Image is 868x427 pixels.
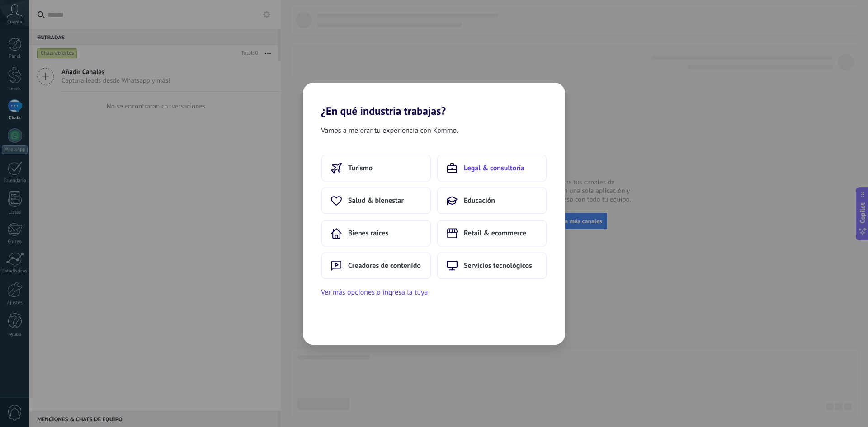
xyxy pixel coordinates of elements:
h2: ¿En qué industria trabajas? [303,83,565,117]
span: Vamos a mejorar tu experiencia con Kommo. [321,125,458,136]
button: Salud & bienestar [321,187,431,214]
span: Creadores de contenido [348,261,421,270]
span: Salud & bienestar [348,196,404,205]
span: Legal & consultoría [464,164,524,173]
button: Creadores de contenido [321,252,431,279]
span: Bienes raíces [348,229,388,238]
button: Servicios tecnológicos [437,252,547,279]
button: Legal & consultoría [437,155,547,182]
button: Turismo [321,155,431,182]
span: Educación [464,196,495,205]
span: Retail & ecommerce [464,229,526,238]
span: Servicios tecnológicos [464,261,532,270]
button: Educación [437,187,547,214]
button: Bienes raíces [321,220,431,247]
span: Turismo [348,164,373,173]
button: Ver más opciones o ingresa la tuya [321,286,428,298]
button: Retail & ecommerce [437,220,547,247]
